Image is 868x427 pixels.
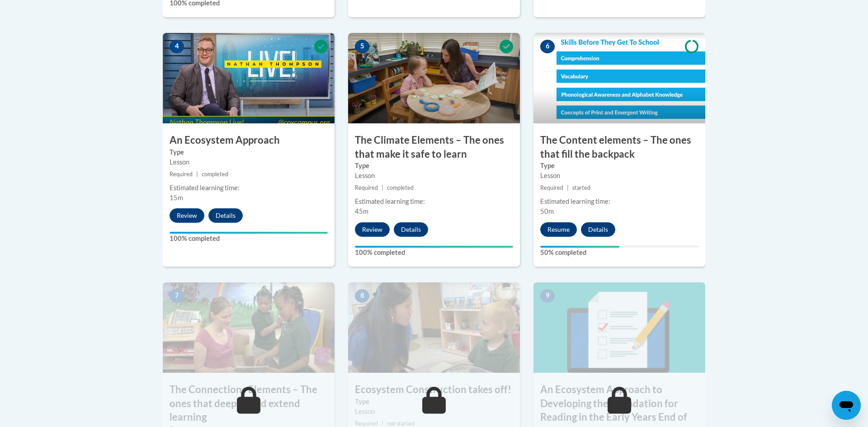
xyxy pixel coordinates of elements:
[355,420,378,427] span: Required
[355,207,368,215] span: 45m
[196,171,198,178] span: |
[387,184,414,191] span: completed
[533,133,705,161] h3: The Content elements – The ones that fill the backpack
[394,222,428,237] button: Details
[533,33,705,123] img: Course Image
[540,197,698,206] div: Estimated learning time:
[540,161,698,171] label: Type
[348,383,520,397] h3: Ecosystem Construction takes off!
[355,161,513,171] label: Type
[355,397,513,407] label: Type
[355,246,513,248] div: Your progress
[832,391,861,420] iframe: Button to launch messaging window
[163,33,335,123] img: Course Image
[208,208,243,223] button: Details
[581,222,615,237] button: Details
[540,246,619,248] div: Your progress
[355,171,513,181] div: Lesson
[170,171,193,178] span: Required
[348,33,520,123] img: Course Image
[170,289,184,303] span: 7
[202,171,228,178] span: completed
[540,40,555,53] span: 6
[170,40,184,53] span: 4
[170,183,328,193] div: Estimated learning time:
[170,157,328,167] div: Lesson
[387,420,415,427] span: not started
[355,248,513,258] label: 100% completed
[355,407,513,417] div: Lesson
[382,420,383,427] span: |
[170,232,328,234] div: Your progress
[355,184,378,191] span: Required
[540,222,577,237] button: Resume
[355,289,369,303] span: 8
[572,184,590,191] span: started
[170,147,328,157] label: Type
[540,248,698,258] label: 50% completed
[348,133,520,161] h3: The Climate Elements – The ones that make it safe to learn
[170,234,328,244] label: 100% completed
[163,282,335,373] img: Course Image
[163,133,335,147] h3: An Ecosystem Approach
[348,282,520,373] img: Course Image
[355,222,390,237] button: Review
[170,208,204,223] button: Review
[540,289,555,303] span: 9
[540,184,563,191] span: Required
[540,207,554,215] span: 50m
[170,194,183,202] span: 15m
[567,184,569,191] span: |
[355,197,513,206] div: Estimated learning time:
[355,40,369,53] span: 5
[540,171,698,181] div: Lesson
[533,282,705,373] img: Course Image
[163,383,335,424] h3: The Connections Elements – The ones that deepen and extend learning
[382,184,383,191] span: |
